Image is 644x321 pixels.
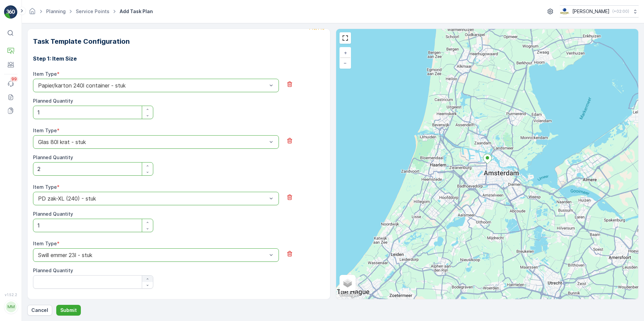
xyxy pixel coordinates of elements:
[4,298,18,316] button: MM
[4,5,18,19] img: logo
[6,301,17,312] div: MM
[33,297,86,308] button: +Add Another Item
[33,71,57,77] label: Item Type
[33,211,73,217] label: Planned Quantity
[29,10,36,16] a: Homepage
[31,307,48,314] p: Cancel
[560,5,639,17] button: [PERSON_NAME](+02:00)
[33,128,57,133] label: Item Type
[33,154,73,160] label: Planned Quantity
[340,58,350,68] a: Zoom Out
[37,299,82,306] p: + Add Another Item
[340,276,355,290] a: Layers
[27,305,52,316] button: Cancel
[33,267,73,273] label: Planned Quantity
[338,290,360,299] img: Google
[344,60,347,66] span: −
[33,241,57,246] label: Item Type
[612,9,629,14] p: ( +02:00 )
[33,55,325,63] h3: Step 1: Item Size
[46,8,66,14] a: Planning
[4,293,18,297] span: v 1.52.2
[60,307,77,314] p: Submit
[560,8,570,15] img: basis-logo_rgb2x.png
[344,50,347,56] span: +
[33,36,325,46] h2: Task Template Configuration
[118,8,154,15] span: Add Task Plan
[76,8,109,14] a: Service Points
[340,48,350,58] a: Zoom In
[33,184,57,190] label: Item Type
[338,290,360,299] a: Open this area in Google Maps (opens a new window)
[56,305,81,316] button: Submit
[572,8,610,15] p: [PERSON_NAME]
[11,76,17,82] p: 99
[33,98,73,104] label: Planned Quantity
[340,33,350,43] a: View Fullscreen
[4,77,18,91] a: 99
